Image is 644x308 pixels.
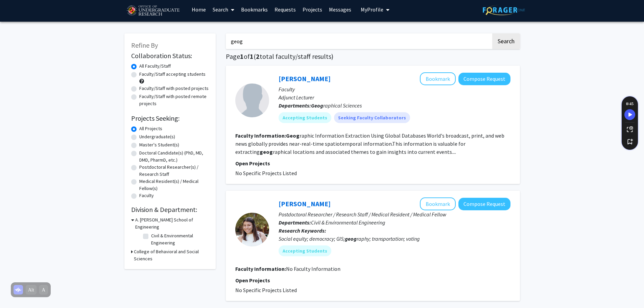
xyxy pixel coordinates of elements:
[250,52,254,61] span: 1
[151,232,207,246] label: Civil & Environmental Engineering
[483,5,525,15] img: ForagerOne Logo
[286,265,340,272] span: No Faculty Information
[139,125,162,132] label: All Projects
[458,198,510,210] button: Compose Request to Gretchen Bella
[286,132,300,139] b: Geog
[131,114,209,122] h2: Projects Seeking:
[139,63,171,70] label: All Faculty/Staff
[311,102,362,109] span: raphical Sciences
[279,235,510,243] div: Social equity; democracy; GIS; raphy; transportation; voting
[345,235,357,242] b: geog
[279,199,331,208] a: [PERSON_NAME]
[279,85,510,93] p: Faculty
[139,149,209,164] label: Doctoral Candidate(s) (PhD, MD, DMD, PharmD, etc.)
[139,93,209,107] label: Faculty/Staff with posted remote projects
[139,71,206,78] label: Faculty/Staff accepting students
[139,178,209,192] label: Medical Resident(s) / Medical Fellow(s)
[131,206,209,214] h2: Division & Department:
[5,278,29,303] iframe: Chat
[235,265,286,272] b: Faculty Information:
[240,52,244,61] span: 1
[131,52,209,60] h2: Collaboration Status:
[279,74,331,83] a: [PERSON_NAME]
[311,219,385,226] span: Civil & Environmental Engineering
[311,102,323,109] b: Geog
[124,2,182,19] img: University of Maryland Logo
[235,159,510,167] p: Open Projects
[492,33,520,49] button: Search
[235,276,510,284] p: Open Projects
[139,85,209,92] label: Faculty/Staff with posted projects
[235,132,286,139] b: Faculty Information:
[420,197,456,210] button: Add Gretchen Bella to Bookmarks
[458,73,510,85] button: Compose Request to Mayur Gosai
[279,93,510,101] p: Adjunct Lecturer
[139,133,175,140] label: Undergraduate(s)
[226,33,491,49] input: Search Keywords
[361,6,383,13] span: My Profile
[134,248,209,262] h3: College of Behavioral and Social Sciences
[139,141,179,148] label: Master's Student(s)
[256,52,260,61] span: 2
[235,287,297,293] span: No Specific Projects Listed
[279,112,331,123] mat-chip: Accepting Students
[260,148,273,155] b: geog
[279,219,311,226] b: Departments:
[139,164,209,178] label: Postdoctoral Researcher(s) / Research Staff
[279,102,311,109] b: Departments:
[334,112,410,123] mat-chip: Seeking Faculty Collaborators
[279,210,510,218] p: Postdoctoral Researcher / Research Staff / Medical Resident / Medical Fellow
[226,52,520,61] h1: Page of ( total faculty/staff results)
[139,192,154,199] label: Faculty
[279,227,326,234] b: Research Keywords:
[235,132,504,155] fg-read-more: raphic Information Extraction Using Global Databases World's broadcast, print, and web news globa...
[135,216,209,231] h3: A. [PERSON_NAME] School of Engineering
[131,41,158,49] span: Refine By
[420,72,456,85] button: Add Mayur Gosai to Bookmarks
[235,170,297,176] span: No Specific Projects Listed
[279,245,331,256] mat-chip: Accepting Students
